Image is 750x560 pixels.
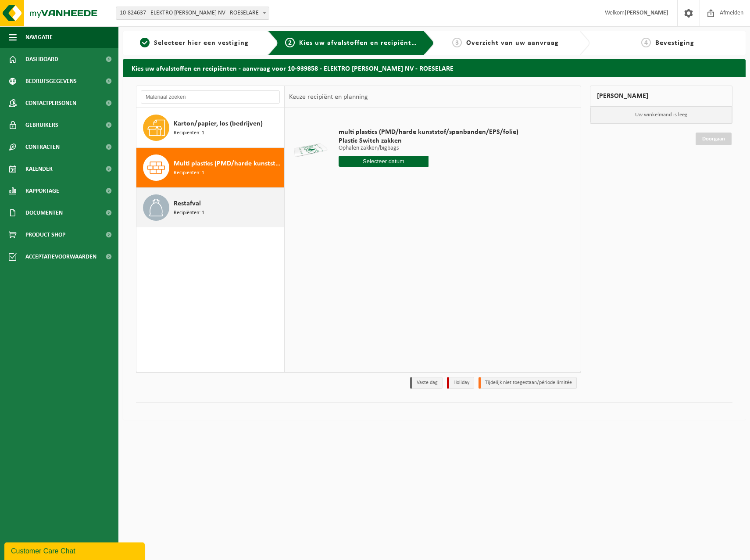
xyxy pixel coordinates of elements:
button: Restafval Recipiënten: 1 [136,188,284,227]
p: Ophalen zakken/bigbags [339,145,518,151]
span: multi plastics (PMD/harde kunststof/spanbanden/EPS/folie) [339,128,518,136]
div: [PERSON_NAME] [590,86,732,107]
span: 10-824637 - ELEKTRO ANDRE GEVAERT NV - ROESELARE [116,7,269,19]
span: 4 [641,38,651,47]
li: Tijdelijk niet toegestaan/période limitée [479,377,577,389]
span: Recipiënten: 1 [174,129,204,137]
p: Uw winkelmand is leeg [590,107,732,123]
span: Overzicht van uw aanvraag [466,39,559,47]
span: Dashboard [25,48,58,70]
span: Recipiënten: 1 [174,209,204,217]
span: Plastic Switch zakken [339,136,518,145]
span: Gebruikers [25,114,58,136]
button: Karton/papier, los (bedrijven) Recipiënten: 1 [136,108,284,148]
input: Materiaal zoeken [141,90,280,104]
li: Vaste dag [410,377,443,389]
span: Karton/papier, los (bedrijven) [174,118,263,129]
span: Bevestiging [655,39,694,47]
div: Keuze recipiënt en planning [285,86,372,108]
h2: Kies uw afvalstoffen en recipiënten - aanvraag voor 10-939858 - ELEKTRO [PERSON_NAME] NV - ROESELARE [123,59,746,76]
span: Product Shop [25,224,65,246]
iframe: chat widget [4,541,146,560]
span: 10-824637 - ELEKTRO ANDRE GEVAERT NV - ROESELARE [116,7,269,20]
button: Multi plastics (PMD/harde kunststoffen/spanbanden/EPS/folie naturel/folie gemengd) Recipiënten: 1 [136,148,284,188]
a: Doorgaan [696,133,732,145]
span: Contracten [25,136,60,158]
span: Restafval [174,198,201,209]
span: Acceptatievoorwaarden [25,246,96,268]
span: 1 [140,38,150,47]
span: Multi plastics (PMD/harde kunststoffen/spanbanden/EPS/folie naturel/folie gemengd) [174,158,282,169]
span: Kies uw afvalstoffen en recipiënten [299,39,420,47]
span: Documenten [25,202,63,224]
span: Bedrijfsgegevens [25,70,77,92]
span: 2 [285,38,295,47]
a: 1Selecteer hier een vestiging [127,38,261,48]
li: Holiday [447,377,474,389]
span: Selecteer hier een vestiging [154,39,249,47]
span: Kalender [25,158,53,180]
span: Contactpersonen [25,92,76,114]
span: 3 [452,38,462,47]
input: Selecteer datum [339,156,429,167]
span: Recipiënten: 1 [174,169,204,177]
span: Rapportage [25,180,59,202]
strong: [PERSON_NAME] [625,10,668,16]
span: Navigatie [25,26,53,48]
